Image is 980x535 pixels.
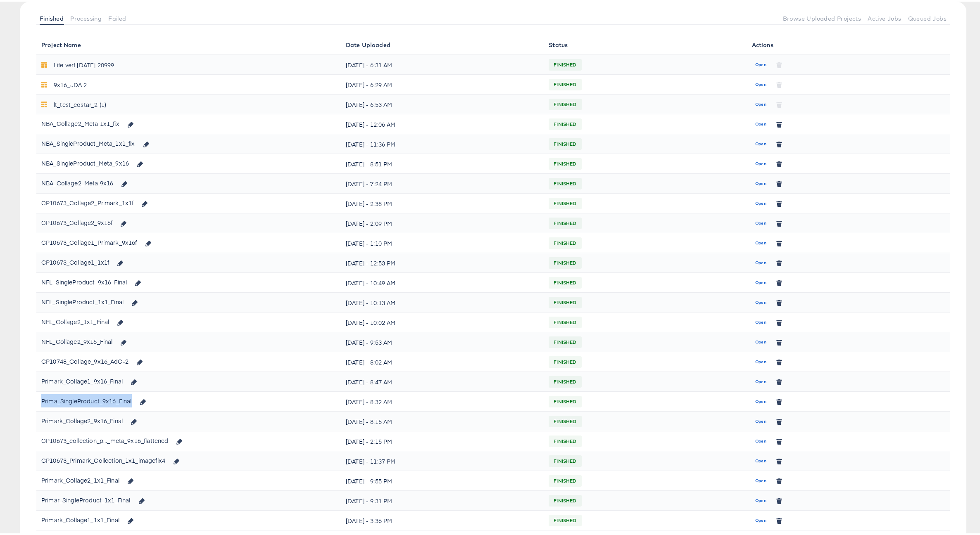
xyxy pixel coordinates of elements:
[752,393,770,407] button: Open
[549,175,581,189] span: FINISHED
[41,274,146,288] div: NFL_SingleProduct_9x16_Final
[346,512,539,526] div: [DATE] - 3:36 PM
[549,492,581,506] span: FINISHED
[346,294,539,308] div: [DATE] - 10:13 AM
[752,492,770,506] button: Open
[41,214,132,228] div: CP10673_Collage2_9x16f
[549,294,581,308] span: FINISHED
[752,96,770,109] button: Open
[755,495,766,503] span: Open
[755,99,766,107] span: Open
[41,492,150,506] div: Primar_SingleProduct_1x1_Final
[549,116,581,129] span: FINISHED
[755,515,766,523] span: Open
[346,156,539,169] div: [DATE] - 8:51 PM
[755,357,766,364] span: Open
[346,215,539,228] div: [DATE] - 2:09 PM
[549,413,581,426] span: FINISHED
[54,96,106,109] div: lt_test_costar_2 (1)
[41,175,133,189] div: NBA_Collage2_Meta 9x16
[346,453,539,466] div: [DATE] - 11:37 PM
[755,317,766,324] span: Open
[755,297,766,305] span: Open
[752,294,770,308] button: Open
[755,119,766,126] span: Open
[346,235,539,248] div: [DATE] - 1:10 PM
[346,393,539,407] div: [DATE] - 8:32 AM
[752,354,770,367] button: Open
[755,337,766,344] span: Open
[755,218,766,225] span: Open
[346,354,539,367] div: [DATE] - 8:02 AM
[752,453,770,466] button: Open
[549,195,581,208] span: FINISHED
[752,215,770,228] button: Open
[752,413,770,426] button: Open
[36,33,341,53] th: Project Name
[755,159,766,166] span: Open
[41,313,128,327] div: NFL_Collage2_1x1_Final
[549,235,581,248] span: FINISHED
[755,258,766,265] span: Open
[755,198,766,206] span: Open
[41,135,154,149] div: NBA_SingleProduct_Meta_1x1_fix
[549,255,581,268] span: FINISHED
[544,33,747,53] th: Status
[41,452,184,466] div: CP10673_Primark_Collection_1x1_imagefix4
[783,14,861,20] span: Browse Uploaded Projects
[752,195,770,208] button: Open
[41,393,151,407] div: Prima_SingleProduct_9x16_Final
[549,393,581,407] span: FINISHED
[549,334,581,347] span: FINISHED
[755,416,766,424] span: Open
[752,76,770,90] button: Open
[346,255,539,268] div: [DATE] - 12:53 PM
[752,175,770,189] button: Open
[346,334,539,347] div: [DATE] - 9:53 AM
[346,314,539,327] div: [DATE] - 10:02 AM
[755,277,766,285] span: Open
[755,436,766,443] span: Open
[346,413,539,426] div: [DATE] - 8:15 AM
[346,76,539,90] div: [DATE] - 6:29 AM
[755,139,766,146] span: Open
[41,155,148,169] div: NBA_SingleProduct_Meta_9x16
[752,433,770,446] button: Open
[752,235,770,248] button: Open
[346,275,539,288] div: [DATE] - 10:49 AM
[755,456,766,463] span: Open
[41,234,156,248] div: CP10673_Collage1_Primark_9x16f
[41,333,132,347] div: NFL_Collage2_9x16_Final
[70,14,102,20] span: Processing
[752,314,770,327] button: Open
[41,254,128,268] div: CP10673_Collage1_1x1f
[341,33,544,53] th: Date Uploaded
[752,255,770,268] button: Open
[346,492,539,506] div: [DATE] - 9:31 PM
[549,374,581,387] span: FINISHED
[346,195,539,208] div: [DATE] - 2:38 PM
[549,57,581,70] span: FINISHED
[755,79,766,87] span: Open
[868,14,901,20] span: Active Jobs
[346,136,539,149] div: [DATE] - 11:36 PM
[549,473,581,486] span: FINISHED
[549,354,581,367] span: FINISHED
[752,334,770,347] button: Open
[752,275,770,288] button: Open
[41,294,143,308] div: NFL_SingleProduct_1x1_Final
[346,96,539,109] div: [DATE] - 6:53 AM
[549,215,581,228] span: FINISHED
[41,194,153,208] div: CP10673_Collage2_Primark_1x1f
[755,476,766,483] span: Open
[755,376,766,384] span: Open
[752,136,770,149] button: Open
[747,33,950,53] th: Actions
[755,238,766,245] span: Open
[549,96,581,109] span: FINISHED
[346,433,539,446] div: [DATE] - 2:15 PM
[752,156,770,169] button: Open
[549,314,581,327] span: FINISHED
[752,473,770,486] button: Open
[41,412,142,426] div: Primark_Collage2_9x16_Final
